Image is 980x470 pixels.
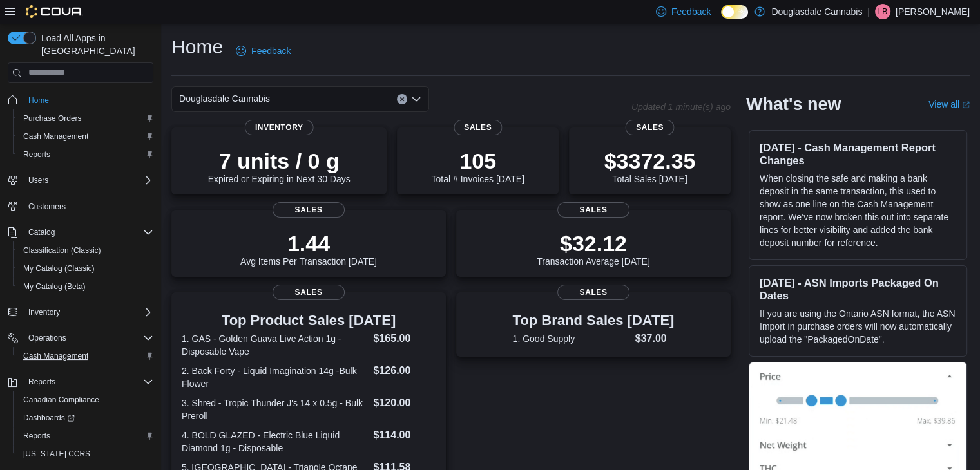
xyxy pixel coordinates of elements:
[878,4,888,19] span: LB
[26,5,83,18] img: Cova
[18,428,55,444] a: Reports
[18,279,91,294] a: My Catalog (Beta)
[231,38,296,64] a: Feedback
[23,225,153,240] span: Catalog
[557,285,629,300] span: Sales
[454,120,502,135] span: Sales
[13,146,159,164] button: Reports
[721,5,748,19] input: Dark Mode
[867,4,870,19] p: |
[18,261,153,276] span: My Catalog (Classic)
[18,261,100,276] a: My Catalog (Classic)
[208,148,351,184] div: Expired or Expiring in Next 30 Days
[245,120,314,135] span: Inventory
[23,113,82,124] span: Purchase Orders
[23,351,88,361] span: Cash Management
[23,149,50,160] span: Reports
[251,44,291,57] span: Feedback
[604,148,696,174] p: $3372.35
[760,172,956,249] p: When closing the safe and making a bank deposit in the same transaction, this used to show as one...
[513,313,675,328] h3: Top Brand Sales [DATE]
[18,348,153,364] span: Cash Management
[3,171,159,189] button: Users
[23,225,60,240] button: Catalog
[373,331,435,346] dd: $165.00
[13,445,159,463] button: [US_STATE] CCRS
[13,241,159,259] button: Classification (Classic)
[28,175,48,185] span: Users
[273,285,345,300] span: Sales
[28,95,49,106] span: Home
[182,364,368,390] dt: 2. Back Forty - Liquid Imagination 14g -Bulk Flower
[28,333,66,343] span: Operations
[23,413,75,423] span: Dashboards
[631,102,731,112] p: Updated 1 minute(s) ago
[557,202,629,218] span: Sales
[182,332,368,358] dt: 1. GAS - Golden Guava Live Action 1g - Disposable Vape
[626,120,674,135] span: Sales
[182,313,436,328] h3: Top Product Sales [DATE]
[240,230,377,267] div: Avg Items Per Transaction [DATE]
[18,392,104,408] a: Canadian Compliance
[18,410,153,426] span: Dashboards
[18,147,55,162] a: Reports
[18,147,153,162] span: Reports
[760,276,956,302] h3: [DATE] - ASN Imports Packaged On Dates
[3,91,159,109] button: Home
[13,391,159,409] button: Canadian Compliance
[604,148,696,184] div: Total Sales [DATE]
[23,93,54,108] a: Home
[537,230,650,267] div: Transaction Average [DATE]
[3,303,159,321] button: Inventory
[23,449,90,459] span: [US_STATE] CCRS
[431,148,524,174] p: 105
[671,5,711,18] span: Feedback
[23,431,50,441] span: Reports
[760,141,956,167] h3: [DATE] - Cash Management Report Changes
[23,374,61,390] button: Reports
[18,243,153,258] span: Classification (Classic)
[875,4,890,19] div: Lucas Bordin
[18,129,93,144] a: Cash Management
[18,111,153,126] span: Purchase Orders
[373,395,435,411] dd: $120.00
[182,429,368,455] dt: 4. BOLD GLAZED - Electric Blue Liquid Diamond 1g - Disposable
[23,330,72,346] button: Operations
[13,409,159,427] a: Dashboards
[208,148,351,174] p: 7 units / 0 g
[13,347,159,365] button: Cash Management
[411,94,421,104] button: Open list of options
[635,331,675,346] dd: $37.00
[513,332,630,345] dt: 1. Good Supply
[28,202,66,212] span: Customers
[23,374,153,390] span: Reports
[373,363,435,379] dd: $126.00
[3,373,159,391] button: Reports
[18,446,153,462] span: Washington CCRS
[182,397,368,422] dt: 3. Shred - Tropic Thunder J's 14 x 0.5g - Bulk Preroll
[18,446,95,462] a: [US_STATE] CCRS
[23,305,153,320] span: Inventory
[18,348,93,364] a: Cash Management
[23,263,95,274] span: My Catalog (Classic)
[171,34,223,60] h1: Home
[28,227,55,238] span: Catalog
[23,281,86,292] span: My Catalog (Beta)
[13,277,159,296] button: My Catalog (Beta)
[23,92,153,108] span: Home
[18,279,153,294] span: My Catalog (Beta)
[23,305,65,320] button: Inventory
[36,32,153,57] span: Load All Apps in [GEOGRAPHIC_DATA]
[3,223,159,241] button: Catalog
[928,99,970,109] a: View allExternal link
[896,4,970,19] p: [PERSON_NAME]
[13,109,159,127] button: Purchase Orders
[273,202,345,218] span: Sales
[13,259,159,277] button: My Catalog (Classic)
[3,329,159,347] button: Operations
[18,129,153,144] span: Cash Management
[13,127,159,146] button: Cash Management
[179,91,270,106] span: Douglasdale Cannabis
[28,307,60,317] span: Inventory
